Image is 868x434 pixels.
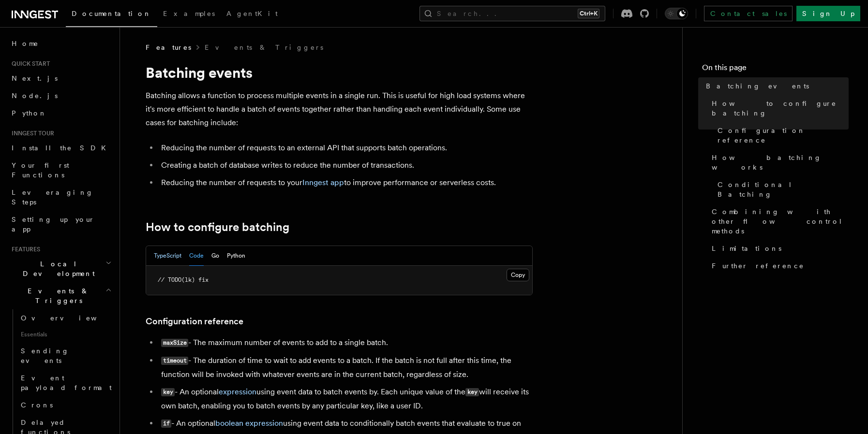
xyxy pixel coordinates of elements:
a: Python [8,104,114,122]
a: Overview [17,309,114,327]
h1: Batching events [146,64,533,81]
span: Documentation [72,10,151,17]
span: Inngest tour [8,130,54,137]
a: expression [219,387,256,396]
li: - The maximum number of events to add to a single batch. [158,336,533,350]
a: Event payload format [17,369,114,396]
span: Event payload format [21,374,112,391]
li: Reducing the number of requests to your to improve performance or serverless costs. [158,176,533,189]
a: Leveraging Steps [8,184,114,211]
button: Toggle dark mode [665,8,688,19]
a: Configuration reference [714,122,849,149]
code: key [465,388,479,396]
span: Your first Functions [12,161,69,179]
span: Essentials [17,327,114,342]
li: - An optional using event data to batch events by. Each unique value of the will receive its own ... [158,385,533,413]
span: Features [8,246,40,253]
button: Go [211,246,219,266]
span: Limitations [712,244,781,253]
span: Crons [21,401,53,409]
span: How to configure batching [712,99,849,118]
span: Python [12,109,47,117]
span: Combining with other flow control methods [712,207,849,236]
span: Install the SDK [12,144,112,152]
h4: On this page [702,62,849,77]
p: Batching allows a function to process multiple events in a single run. This is useful for high lo... [146,89,533,130]
a: AgentKit [221,3,284,26]
p: // TODO(lk) fix [158,275,521,285]
span: Sending events [21,347,69,364]
code: maxSize [161,339,188,347]
a: Setting up your app [8,211,114,238]
button: Python [227,246,245,266]
li: Creating a batch of database writes to reduce the number of transactions. [158,159,533,172]
a: Sign Up [796,6,860,21]
a: Sending events [17,342,114,369]
button: Copy [507,269,529,281]
span: Next.js [12,74,58,82]
a: How to configure batching [146,220,289,234]
a: Contact sales [704,6,793,21]
a: Conditional Batching [714,176,849,203]
span: Features [146,43,191,52]
a: Your first Functions [8,157,114,184]
a: Documentation [66,3,157,27]
span: Configuration reference [718,126,849,145]
code: key [161,388,175,396]
button: Code [189,246,204,266]
button: TypeScript [154,246,181,266]
kbd: Ctrl+K [578,9,599,18]
a: Limitations [708,240,849,257]
span: Further reference [712,261,804,271]
a: Install the SDK [8,139,114,157]
button: Search...Ctrl+K [419,6,605,21]
a: Events & Triggers [205,43,323,52]
li: Reducing the number of requests to an external API that supports batch operations. [158,141,533,155]
a: How to configure batching [708,95,849,122]
button: Events & Triggers [8,282,114,309]
a: Home [8,35,114,52]
span: Node.js [12,92,58,100]
a: Further reference [708,257,849,275]
li: - The duration of time to wait to add events to a batch. If the batch is not full after this time... [158,354,533,381]
span: AgentKit [226,10,278,17]
a: How batching works [708,149,849,176]
a: boolean expression [215,419,283,428]
a: Node.js [8,87,114,104]
span: Setting up your app [12,216,95,233]
code: timeout [161,357,188,365]
a: Combining with other flow control methods [708,203,849,240]
span: Leveraging Steps [12,188,93,206]
span: Examples [163,10,215,17]
a: Batching events [702,77,849,95]
span: Local Development [8,259,105,278]
a: Examples [157,3,221,26]
a: Crons [17,396,114,414]
span: Overview [21,314,120,322]
span: Quick start [8,60,50,68]
a: Next.js [8,70,114,87]
a: Configuration reference [146,315,243,328]
span: How batching works [712,153,849,172]
code: if [161,420,171,428]
button: Local Development [8,255,114,282]
span: Home [12,39,39,48]
span: Conditional Batching [718,180,849,199]
span: Batching events [706,81,809,91]
a: Inngest app [302,178,344,187]
span: Events & Triggers [8,286,105,305]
